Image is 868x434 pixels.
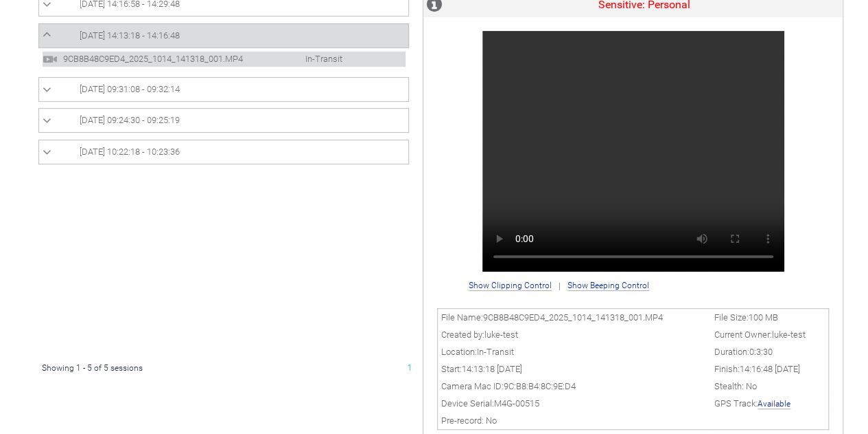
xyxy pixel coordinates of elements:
[484,329,518,340] span: luke-test
[469,281,552,291] span: Show Clipping Control
[441,415,484,426] span: Pre-record:
[80,115,180,125] span: [DATE] 09:24:30 - 09:25:19
[749,347,773,357] span: 0:3:30
[477,347,514,357] span: In-Transit
[43,144,405,160] a: [DATE] 10:22:18 - 10:23:36
[42,363,143,373] span: Showing 1 - 5 of 5 sessions
[462,364,522,374] span: 14:13:18 [DATE]
[60,54,269,64] span: 9CB8B48C9ED4_2025_1014_141318_001.MP4
[43,52,58,67] img: video24.svg
[711,326,828,343] td: Current Owner:
[483,312,663,323] span: 9CB8B48C9ED4_2025_1014_141318_001.MP4
[746,381,757,391] span: No
[438,395,711,412] td: Device Serial:
[711,308,828,326] td: File Size:
[438,326,711,343] td: Created by:
[711,343,828,360] td: Duration:
[749,312,778,323] span: 100 MB
[711,360,828,378] td: Finish:
[758,399,790,409] a: Available
[80,147,180,157] span: [DATE] 10:22:18 - 10:23:36
[567,281,649,291] span: Show Beeping Control
[714,381,744,391] span: Stealth:
[438,343,711,360] td: Location:
[80,30,180,41] span: [DATE] 14:13:18 - 14:16:48
[711,395,828,412] td: GPS Track:
[494,398,539,409] span: M4G-00515
[43,53,349,63] a: 9CB8B48C9ED4_2025_1014_141318_001.MP4 In-Transit
[772,329,806,340] span: luke-test
[486,415,497,426] span: No
[504,381,576,391] span: 9C:B8:B4:8C:9E:D4
[438,378,711,395] td: Camera Mac ID:
[438,360,711,378] td: Start:
[559,281,561,291] span: |
[408,363,412,373] span: 1
[43,81,405,98] a: [DATE] 09:31:08 - 09:32:14
[80,84,180,94] span: [DATE] 09:31:08 - 09:32:14
[740,364,800,374] span: 14:16:48 [DATE]
[43,28,405,44] a: [DATE] 14:13:18 - 14:16:48
[438,308,711,326] td: File Name:
[43,112,405,129] a: [DATE] 09:24:30 - 09:25:19
[271,54,349,64] span: In-Transit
